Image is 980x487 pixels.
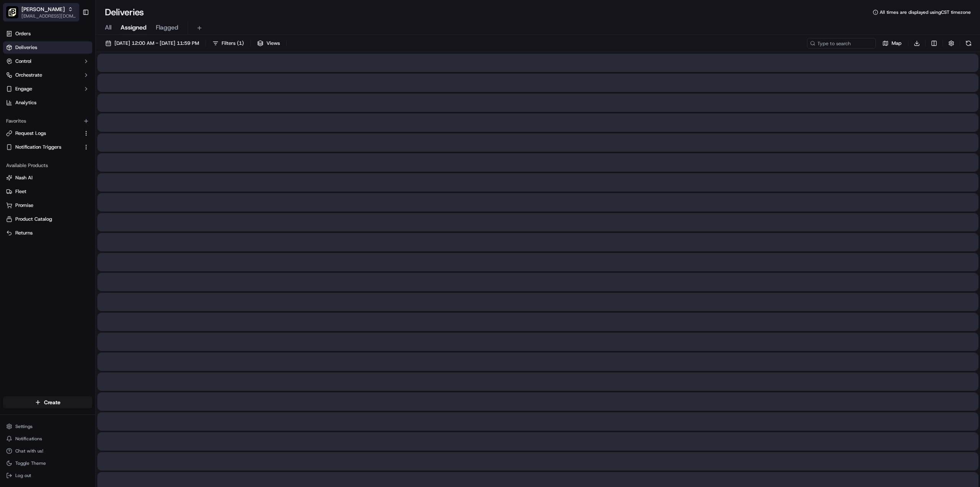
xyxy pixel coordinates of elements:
a: Orders [3,28,92,40]
span: Deliveries [15,44,37,51]
button: Views [254,38,283,49]
a: Analytics [3,97,92,109]
span: Promise [15,202,33,209]
input: Got a question? Start typing here... [20,49,138,57]
div: 📗 [8,172,14,178]
span: Nash AI [15,174,33,181]
input: Type to search [807,38,876,49]
span: [DATE] [68,139,83,146]
div: Start new chat [34,73,126,81]
span: Returns [15,230,33,236]
span: Toggle Theme [15,460,46,466]
img: Brittany Newman [8,112,20,124]
div: Available Products [3,159,92,172]
button: Toggle Theme [3,458,92,469]
button: [EMAIL_ADDRESS][DOMAIN_NAME] [21,13,76,19]
span: Chat with us! [15,448,43,454]
div: We're available if you need us! [34,81,105,87]
a: Promise [6,202,89,209]
h1: Deliveries [105,6,144,18]
a: Request Logs [6,130,80,137]
span: [PERSON_NAME] [24,139,62,146]
span: Knowledge Base [15,171,59,179]
p: Welcome 👋 [8,31,139,43]
button: Notification Triggers [3,141,92,153]
a: Product Catalog [6,216,89,223]
span: Analytics [15,99,36,106]
span: Log out [15,472,31,479]
span: Fleet [15,188,26,195]
button: Promise [3,199,92,212]
a: Fleet [6,188,89,195]
span: Request Logs [15,130,46,137]
a: Returns [6,230,89,236]
button: Orchestrate [3,69,92,81]
span: • [64,139,66,146]
button: Chat with us! [3,446,92,456]
span: Map [892,40,902,47]
button: [PERSON_NAME] [21,5,65,13]
span: Pylon [76,190,93,196]
button: Filters(1) [209,38,247,49]
a: Nash AI [6,174,89,181]
button: Control [3,55,92,67]
span: All times are displayed using CST timezone [880,9,971,15]
span: Settings [15,423,33,430]
button: Notifications [3,433,92,444]
a: Powered byPylon [54,190,93,196]
button: Fleet [3,185,92,198]
button: Pei Wei - Frisco[PERSON_NAME][EMAIL_ADDRESS][DOMAIN_NAME] [3,3,79,21]
button: Returns [3,227,92,239]
div: 💻 [65,172,71,178]
span: Engage [15,85,32,92]
span: Notifications [15,436,42,442]
span: Create [44,398,60,406]
img: 9188753566659_6852d8bf1fb38e338040_72.png [16,73,30,87]
span: Views [266,40,280,47]
button: Refresh [963,38,974,49]
span: Flagged [156,23,178,32]
img: Nash [8,8,23,23]
span: Orders [15,30,31,37]
span: Product Catalog [15,216,52,223]
span: ( 1 ) [237,40,244,47]
span: Assigned [121,23,147,32]
button: [DATE] 12:00 AM - [DATE] 11:59 PM [102,38,203,49]
a: Notification Triggers [6,144,80,151]
button: Create [3,396,92,408]
a: 📗Knowledge Base [5,168,62,182]
button: Map [879,38,905,49]
span: API Documentation [72,171,123,179]
span: [PERSON_NAME] [24,119,62,125]
button: Engage [3,83,92,95]
button: Nash AI [3,172,92,184]
a: 💻API Documentation [62,168,126,182]
span: All [105,23,111,32]
span: [DATE] 12:00 AM - [DATE] 11:59 PM [114,40,199,47]
span: Notification Triggers [15,144,61,151]
button: See all [119,98,139,107]
div: Past conversations [8,100,51,106]
img: 1736555255976-a54dd68f-1ca7-489b-9aae-adbdc363a1c4 [15,140,21,146]
span: Control [15,58,31,65]
img: 1736555255976-a54dd68f-1ca7-489b-9aae-adbdc363a1c4 [8,73,21,87]
button: Start new chat [130,75,139,85]
button: Settings [3,421,92,432]
img: Masood Aslam [8,132,20,144]
img: Pei Wei - Frisco [6,6,18,18]
span: Orchestrate [15,72,42,79]
button: Log out [3,470,92,481]
img: 1736555255976-a54dd68f-1ca7-489b-9aae-adbdc363a1c4 [15,119,21,125]
span: [DATE] [68,119,83,125]
div: Favorites [3,115,92,127]
button: Product Catalog [3,213,92,225]
span: Filters [222,40,244,47]
span: • [64,119,66,125]
button: Request Logs [3,127,92,139]
a: Deliveries [3,41,92,54]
